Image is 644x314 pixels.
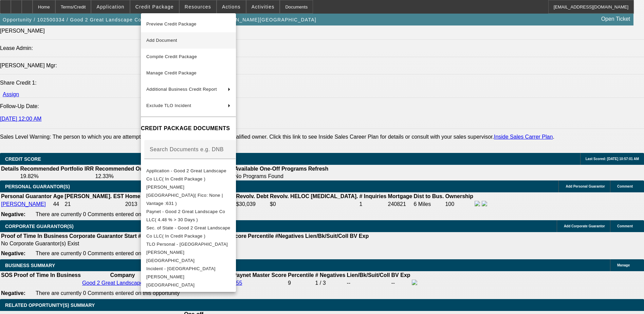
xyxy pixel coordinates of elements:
button: Application - Good 2 Great Landscape Co LLC( In Credit Package ) [141,167,236,183]
button: Incident - Muir, Kent [141,265,236,289]
mat-label: Search Documents e.g. DNB [150,146,224,152]
button: Transunion - Muir, Kent( Fico: None | Vantage :631 ) [141,183,236,208]
span: Compile Credit Package [146,54,197,59]
span: Preview Credit Package [146,21,197,27]
span: Paynet - Good 2 Great Landscape Co LLC( 4.48 % > 30 Days ) [146,209,225,222]
span: Additional Business Credit Report [146,87,217,92]
span: Application - Good 2 Great Landscape Co LLC( In Credit Package ) [146,168,226,181]
span: Exclude TLO Incident [146,103,191,108]
h4: CREDIT PACKAGE DOCUMENTS [141,124,236,133]
button: TLO Personal - Muir, Kent [141,240,236,265]
span: Manage Credit Package [146,70,197,75]
span: Sec. of State - Good 2 Great Landscape Co LLC( In Credit Package ) [146,225,230,239]
button: Paynet - Good 2 Great Landscape Co LLC( 4.48 % > 30 Days ) [141,208,236,224]
span: Incident - [GEOGRAPHIC_DATA][PERSON_NAME][GEOGRAPHIC_DATA] [146,266,216,287]
span: [PERSON_NAME][GEOGRAPHIC_DATA]( Fico: None | Vantage :631 ) [146,185,223,206]
span: Add Document [146,38,177,43]
button: Sec. of State - Good 2 Great Landscape Co LLC( In Credit Package ) [141,224,236,240]
span: TLO Personal - [GEOGRAPHIC_DATA][PERSON_NAME][GEOGRAPHIC_DATA] [146,242,228,263]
